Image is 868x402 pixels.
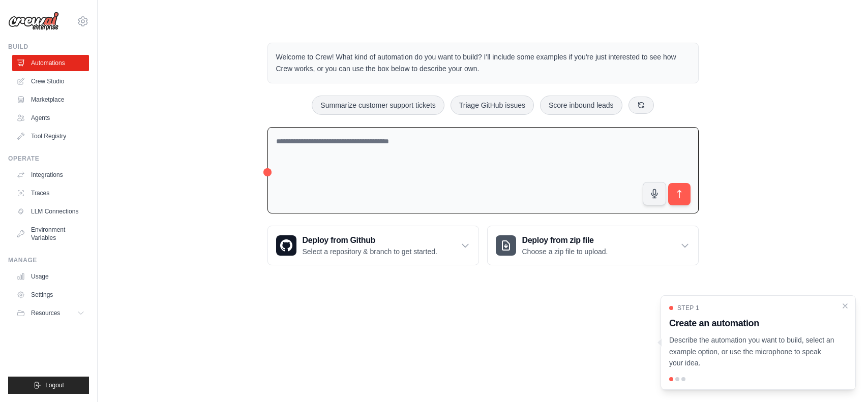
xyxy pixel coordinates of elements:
div: Manage [8,256,89,264]
a: Agents [12,110,89,126]
h3: Deploy from zip file [522,234,608,246]
a: Tool Registry [12,128,89,144]
div: Operate [8,154,89,163]
span: Step 1 [677,304,699,312]
a: Crew Studio [12,73,89,89]
button: Triage GitHub issues [451,96,534,115]
button: Resources [12,305,89,321]
p: Choose a zip file to upload. [522,246,608,257]
span: Resources [31,309,60,317]
button: Summarize customer support tickets [312,96,444,115]
p: Describe the automation you want to build, select an example option, or use the microphone to spe... [669,334,835,369]
button: Close walkthrough [841,302,849,310]
a: Marketplace [12,91,89,108]
h3: Create an automation [669,316,835,330]
a: Traces [12,185,89,201]
img: Logo [8,12,59,31]
div: Build [8,43,89,51]
a: Environment Variables [12,222,89,246]
p: Welcome to Crew! What kind of automation do you want to build? I'll include some examples if you'... [276,51,690,75]
h3: Deploy from Github [303,234,437,246]
a: Automations [12,55,89,71]
button: Logout [8,377,89,394]
a: Settings [12,287,89,303]
a: LLM Connections [12,203,89,220]
button: Score inbound leads [540,96,622,115]
p: Select a repository & branch to get started. [303,246,437,257]
span: Logout [45,381,64,389]
a: Integrations [12,167,89,183]
a: Usage [12,268,89,285]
